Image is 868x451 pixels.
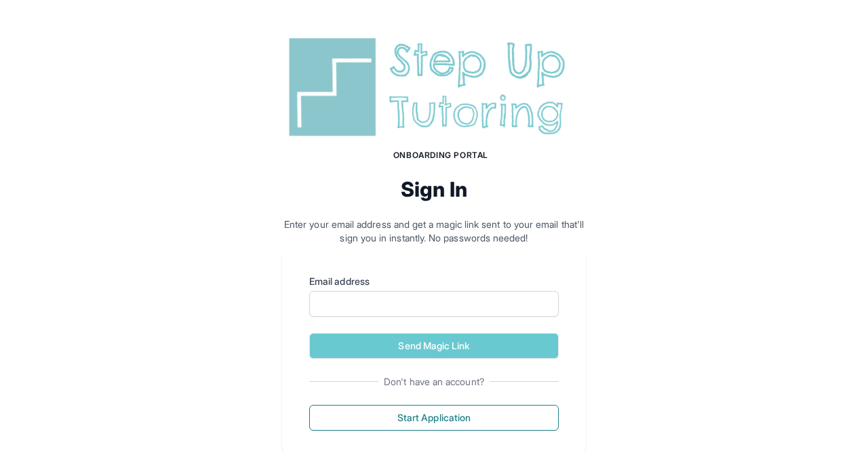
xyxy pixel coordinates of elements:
[378,375,490,389] span: Don't have an account?
[296,150,586,161] h1: Onboarding Portal
[309,275,559,288] label: Email address
[309,333,559,359] button: Send Magic Link
[282,177,586,201] h2: Sign In
[282,33,586,142] img: Step Up Tutoring horizontal logo
[282,218,586,245] p: Enter your email address and get a magic link sent to your email that'll sign you in instantly. N...
[309,405,559,431] button: Start Application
